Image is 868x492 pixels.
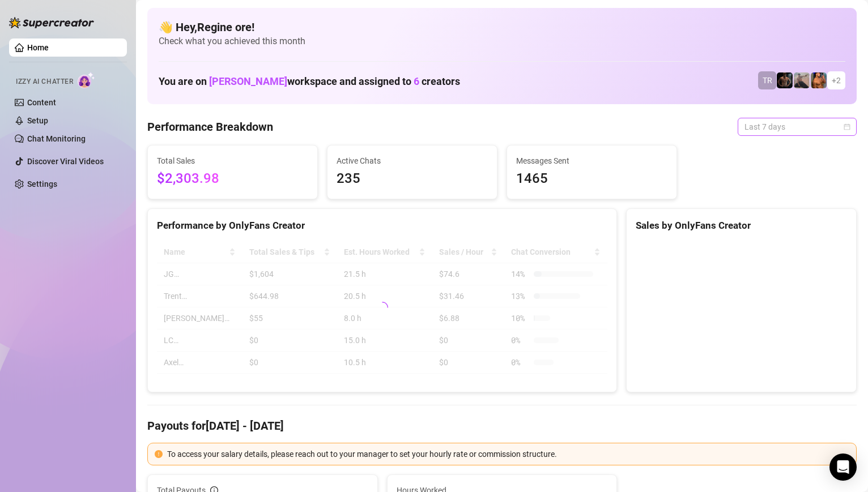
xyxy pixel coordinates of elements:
[157,155,308,167] span: Total Sales
[9,17,94,28] img: logo-BBDzfeDw.svg
[516,168,667,190] span: 1465
[829,454,857,481] div: Open Intercom Messenger
[27,116,48,125] a: Setup
[811,72,827,88] img: JG
[777,72,793,88] img: Trent
[27,179,57,189] a: Settings
[414,75,419,87] span: 6
[763,74,772,87] span: TR
[516,155,667,167] span: Messages Sent
[16,76,73,87] span: Izzy AI Chatter
[147,119,273,135] h4: Performance Breakdown
[337,168,488,190] span: 235
[27,98,56,107] a: Content
[209,75,287,87] span: [PERSON_NAME]
[159,75,460,88] h1: You are on workspace and assigned to creators
[27,43,49,52] a: Home
[167,448,849,460] div: To access your salary details, please reach out to your manager to set your hourly rate or commis...
[832,74,841,87] span: + 2
[155,450,163,458] span: exclamation-circle
[159,35,845,48] span: Check what you achieved this month
[376,301,389,314] span: loading
[794,72,810,88] img: LC
[337,155,488,167] span: Active Chats
[27,157,104,166] a: Discover Viral Videos
[78,72,95,88] img: AI Chatter
[157,218,607,233] div: Performance by OnlyFans Creator
[147,418,857,434] h4: Payouts for [DATE] - [DATE]
[844,123,850,130] span: calendar
[157,168,308,190] span: $2,303.98
[159,19,845,35] h4: 👋 Hey, Regine ore !
[744,118,850,135] span: Last 7 days
[27,134,86,143] a: Chat Monitoring
[636,218,847,233] div: Sales by OnlyFans Creator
